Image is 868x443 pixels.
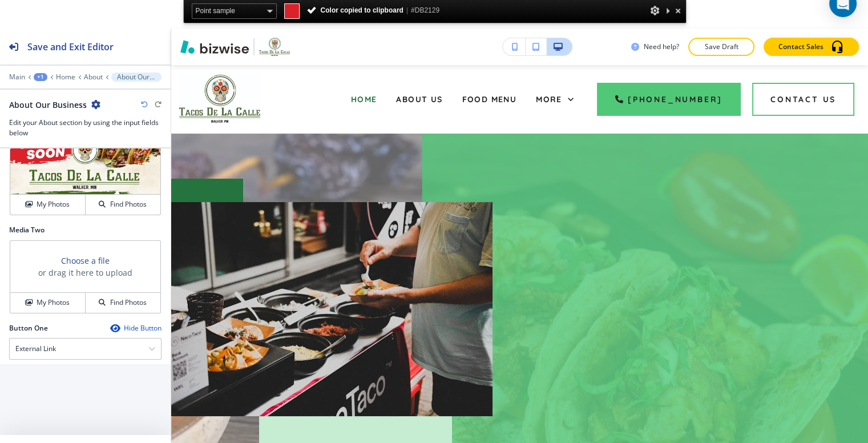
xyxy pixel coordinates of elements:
[462,94,517,104] span: Food Menu
[778,42,823,52] p: Contact Sales
[179,75,260,123] img: Tacos De La Calle
[37,297,70,308] h4: My Photos
[644,42,679,52] h3: Need help?
[117,73,156,81] p: About Our Business
[9,323,48,333] h2: Button One
[351,94,377,104] span: Home
[259,38,290,56] img: Your Logo
[9,99,87,111] h2: About Our Business
[649,3,661,18] div: Options
[56,73,75,81] button: Home
[703,42,740,52] p: Save Draft
[306,6,440,14] span: Color copied to clipboard
[86,293,160,313] button: Find Photos
[84,73,103,81] button: About
[672,3,684,18] div: Close and Stop Picking
[110,297,147,308] h4: Find Photos
[38,267,132,279] h3: or drag it here to upload
[9,73,25,81] button: Main
[663,3,672,18] div: Collapse This Panel
[597,83,741,116] a: [PHONE_NUMBER]
[61,255,110,267] button: Choose a file
[86,195,160,215] button: Find Photos
[536,94,574,105] div: More
[396,94,442,104] span: About Us
[411,6,439,14] span: #DB2129
[27,40,114,54] h2: Save and Exit Editor
[406,6,408,14] span: |
[9,118,162,138] h3: Edit your About section by using the input fields below
[9,240,162,314] div: Choose a fileor drag it here to uploadMy PhotosFind Photos
[10,293,86,313] button: My Photos
[110,324,162,333] button: Hide Button
[171,202,492,416] img: 32d575ec550c0e5dba75115034a3ee07.webp
[9,142,162,216] div: My PhotosFind Photos
[536,94,562,104] span: More
[37,199,70,210] h4: My Photos
[10,195,86,215] button: My Photos
[764,38,859,56] button: Contact Sales
[34,73,47,81] button: +1
[752,83,854,116] button: Contact Us
[111,73,162,82] button: About Our Business
[9,225,162,235] h2: Media Two
[15,344,56,354] h4: External Link
[110,199,147,210] h4: Find Photos
[688,38,754,56] button: Save Draft
[180,40,249,54] img: Bizwise Logo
